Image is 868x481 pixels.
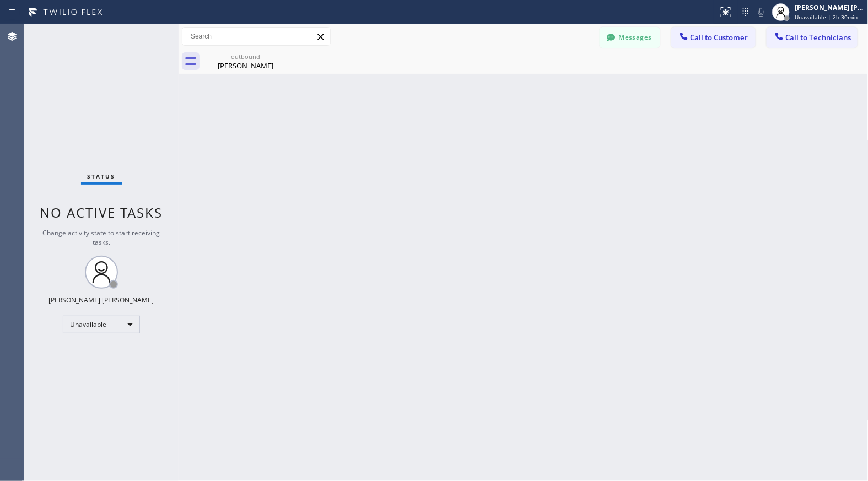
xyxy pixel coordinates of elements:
[63,316,140,333] div: Unavailable
[786,33,851,42] span: Call to Technicians
[43,228,160,247] span: Change activity state to start receiving tasks.
[204,49,287,74] div: Vince Rice
[767,27,858,48] button: Call to Technicians
[753,4,769,20] button: Mute
[600,27,660,48] button: Messages
[88,172,116,180] span: Status
[691,33,748,42] span: Call to Customer
[204,52,287,61] div: outbound
[671,27,756,48] button: Call to Customer
[204,61,287,71] div: [PERSON_NAME]
[182,28,330,45] input: Search
[795,13,858,21] span: Unavailable | 2h 30min
[795,3,865,12] div: [PERSON_NAME] [PERSON_NAME]
[49,295,154,305] div: [PERSON_NAME] [PERSON_NAME]
[40,203,163,221] span: No active tasks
